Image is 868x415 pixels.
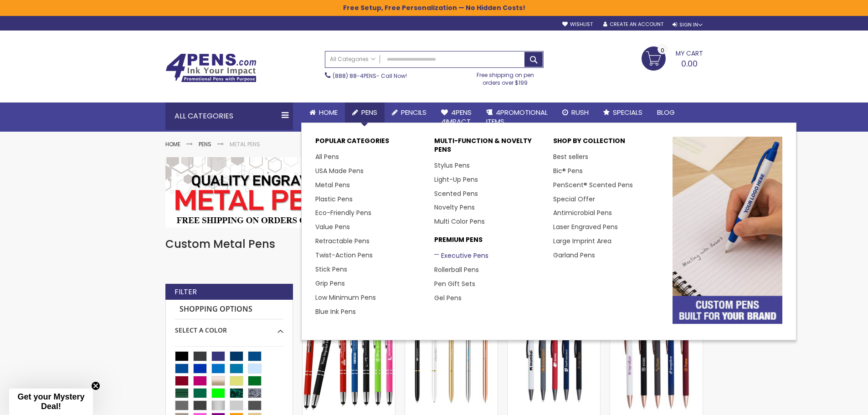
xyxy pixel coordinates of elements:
[479,102,555,132] a: 4PROMOTIONALITEMS
[613,108,642,117] span: Specials
[361,108,377,117] span: Pens
[315,180,350,190] a: Metal Pens
[467,68,544,86] div: Free shipping on pen orders over $199
[571,108,589,117] span: Rush
[385,102,434,123] a: Pencils
[9,389,93,415] div: Get your Mystery Deal!Close teaser
[165,140,180,148] a: Home
[315,293,376,302] a: Low Minimum Pens
[330,56,375,63] span: All Categories
[17,392,84,411] span: Get your Mystery Deal!
[650,102,682,123] a: Blog
[315,222,350,231] a: Value Pens
[315,251,373,260] a: Twist-Action Pens
[165,53,257,82] img: 4Pens Custom Pens and Promotional Products
[434,161,470,170] a: Stylus Pens
[165,102,293,130] div: All Categories
[441,108,472,126] span: 4Pens 4impact
[175,287,197,297] strong: Filter
[315,137,425,150] p: Popular Categories
[434,293,462,302] a: Gel Pens
[434,217,485,226] a: Multi Color Pens
[434,236,544,249] p: Premium Pens
[303,318,395,410] img: Paramount Custom Metal Stylus® Pens -Special Offer
[434,137,544,159] p: Multi-Function & Novelty Pens
[319,108,338,117] span: Home
[315,195,353,204] a: Plastic Pens
[434,279,475,288] a: Pen Gift Sets
[199,140,211,148] a: Pens
[434,102,479,132] a: 4Pens4impact
[553,251,595,260] a: Garland Pens
[610,318,703,410] img: Custom Lexi Rose Gold Stylus Soft Touch Recycled Aluminum Pen
[661,46,664,55] span: 0
[315,236,370,246] a: Retractable Pens
[596,102,650,123] a: Specials
[345,102,385,123] a: Pens
[603,21,663,28] a: Create an Account
[562,21,593,28] a: Wishlist
[553,166,583,175] a: Bic® Pens
[553,236,611,246] a: Large Imprint Area
[434,189,478,198] a: Scented Pens
[434,203,475,212] a: Novelty Pens
[508,318,600,410] img: Personalized Recycled Fleetwood Satin Soft Touch Gel Click Pen
[642,46,703,69] a: 0.00 0
[681,58,698,69] span: 0.00
[553,222,618,231] a: Laser Engraved Pens
[673,21,703,28] div: Sign In
[434,251,488,260] a: Executive Pens
[315,152,339,161] a: All Pens
[405,318,498,410] img: Personalized Diamond-III Crystal Clear Brass Pen
[434,265,479,274] a: Rollerball Pens
[333,72,376,80] a: (888) 88-4PENS
[230,140,260,148] strong: Metal Pens
[553,152,588,161] a: Best sellers
[325,51,380,67] a: All Categories
[333,72,407,80] span: - Call Now!
[673,137,782,324] img: custom-pens
[553,208,612,217] a: Antimicrobial Pens
[175,300,283,319] strong: Shopping Options
[165,237,703,251] h1: Custom Metal Pens
[555,102,596,123] a: Rush
[315,208,371,217] a: Eco-Friendly Pens
[657,108,675,117] span: Blog
[91,381,100,390] button: Close teaser
[315,307,356,316] a: Blue Ink Pens
[553,180,633,190] a: PenScent® Scented Pens
[401,108,426,117] span: Pencils
[315,279,345,288] a: Grip Pens
[315,265,347,274] a: Stick Pens
[434,175,478,184] a: Light-Up Pens
[175,319,283,335] div: Select A Color
[553,137,663,150] p: Shop By Collection
[315,166,364,175] a: USA Made Pens
[486,108,548,126] span: 4PROMOTIONAL ITEMS
[553,195,595,204] a: Special Offer
[302,102,345,123] a: Home
[165,157,703,228] img: Metal Pens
